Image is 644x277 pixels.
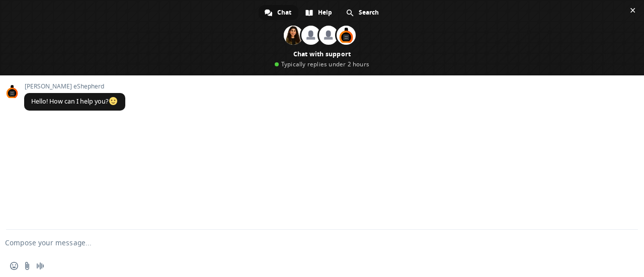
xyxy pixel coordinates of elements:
span: Send a file [23,262,31,270]
span: Hello! How can I help you? [31,97,118,106]
span: Chat [277,5,291,20]
div: Chat [259,5,298,20]
span: Search [359,5,379,20]
span: [PERSON_NAME] eShepherd [24,83,125,90]
div: Search [340,5,386,20]
span: Audio message [36,262,44,270]
span: Help [318,5,332,20]
textarea: Compose your message... [5,238,607,247]
span: Close chat [627,5,638,16]
div: Help [299,5,339,20]
span: Insert an emoji [10,262,18,270]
